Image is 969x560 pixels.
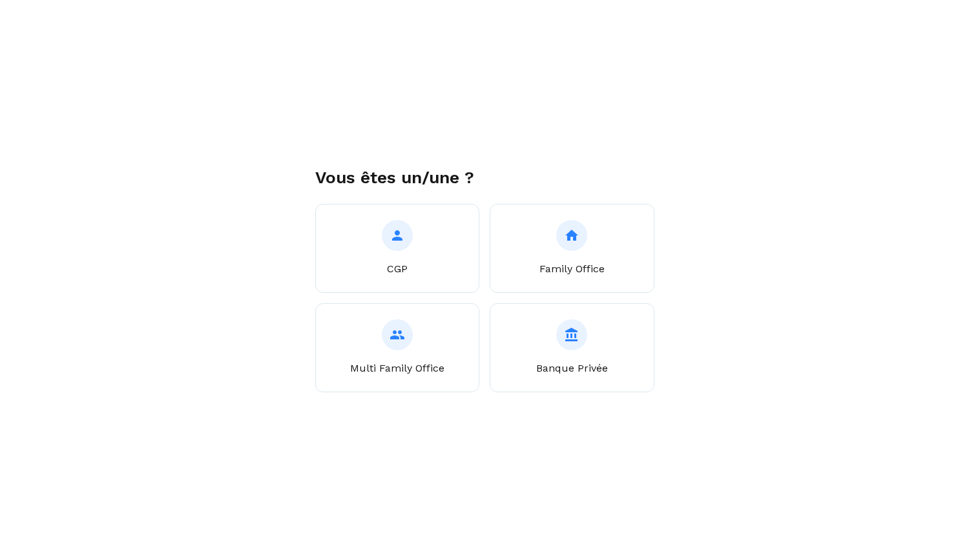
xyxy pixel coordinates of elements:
[350,361,444,376] p: Multi Family Office
[536,361,608,376] p: Banque Privée
[490,303,654,392] button: Banque Privée
[315,168,654,188] h1: Vous êtes un/une ?
[387,261,408,277] p: CGP
[490,204,654,293] button: Family Office
[539,261,605,277] p: Family Office
[315,303,480,392] button: Multi Family Office
[315,204,480,293] button: CGP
